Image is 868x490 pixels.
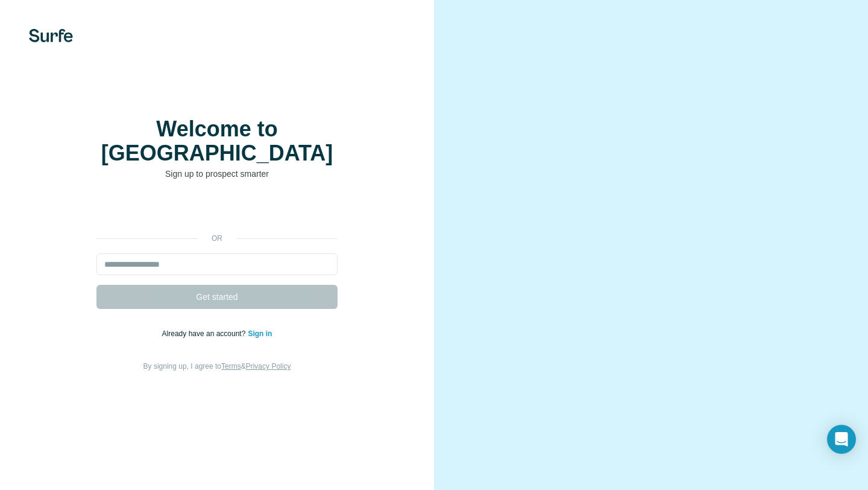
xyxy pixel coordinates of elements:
[29,29,73,42] img: Surfe's logo
[246,362,291,371] a: Privacy Policy
[162,329,248,338] span: Already have an account?
[221,362,241,371] a: Terms
[198,233,236,244] p: or
[143,362,291,371] span: By signing up, I agree to &
[827,425,856,454] div: Open Intercom Messenger
[96,117,338,165] h1: Welcome to [GEOGRAPHIC_DATA]
[96,168,338,180] p: Sign up to prospect smarter
[248,329,272,338] a: Sign in
[90,198,344,224] iframe: Sign in with Google Button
